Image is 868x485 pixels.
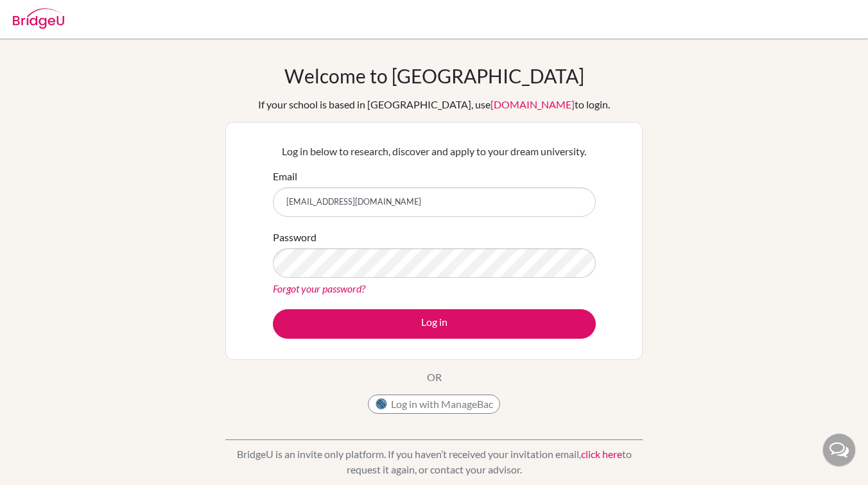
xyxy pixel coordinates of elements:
[258,97,610,112] div: If your school is based in [GEOGRAPHIC_DATA], use to login.
[225,447,643,477] p: BridgeU is an invite only platform. If you haven’t received your invitation email, to request it ...
[273,282,365,294] a: Forgot your password?
[273,309,596,339] button: Log in
[284,64,584,87] h1: Welcome to [GEOGRAPHIC_DATA]
[13,8,64,29] img: Bridge-U
[427,370,442,385] p: OR
[490,98,575,110] a: [DOMAIN_NAME]
[368,395,500,414] button: Log in with ManageBac
[273,144,596,159] p: Log in below to research, discover and apply to your dream university.
[273,230,317,245] label: Password
[581,448,622,460] a: click here
[273,169,297,184] label: Email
